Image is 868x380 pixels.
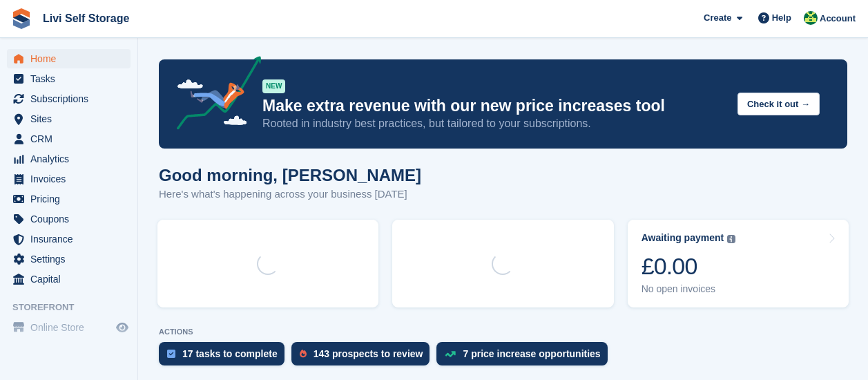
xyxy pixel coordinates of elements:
[30,129,113,149] span: CRM
[445,351,456,357] img: price_increase_opportunities-93ffe204e8149a01c8c9dc8f82e8f89637d9d84a8eef4429ea346261dce0b2c0.svg
[114,319,131,336] a: Preview store
[262,79,285,93] div: NEW
[182,348,278,359] div: 17 tasks to complete
[159,187,421,202] p: Here's what's happening across your business [DATE]
[159,342,291,372] a: 17 tasks to complete
[727,235,735,243] img: icon-info-grey-7440780725fd019a000dd9b08b2336e03edf1995a4989e88bcd33f0948082b44.svg
[291,342,437,372] a: 143 prospects to review
[642,283,736,295] div: No open invoices
[262,116,726,131] p: Rooted in industry best practices, but tailored to your subscriptions.
[314,348,423,359] div: 143 prospects to review
[167,350,175,358] img: task-75834270c22a3079a89374b754ae025e5fb1db73e45f91037f5363f120a921f8.svg
[7,249,131,269] a: menu
[12,301,137,314] span: Storefront
[7,189,131,209] a: menu
[628,220,849,307] a: Awaiting payment £0.00 No open invoices
[820,12,856,26] span: Account
[7,109,131,129] a: menu
[737,93,820,115] button: Check it out →
[436,342,614,372] a: 7 price increase opportunities
[30,318,113,337] span: Online Store
[7,149,131,169] a: menu
[7,49,131,68] a: menu
[7,229,131,249] a: menu
[30,249,113,269] span: Settings
[7,169,131,189] a: menu
[30,49,113,68] span: Home
[11,8,32,29] img: stora-icon-8386f47178a22dfd0bd8f6a31ec36ba5ce8667c1dd55bd0f319d3a0aa187defe.svg
[300,350,307,358] img: prospect-51fa495bee0391a8d652442698ab0144808aea92771e9ea1ae160a38d050c398.svg
[7,318,131,337] a: menu
[7,269,131,289] a: menu
[642,252,736,281] div: £0.00
[804,11,818,25] img: Alex Handyside
[165,56,262,135] img: price-adjustments-announcement-icon-8257ccfd72463d97f412b2fc003d46551f7dbcb40ab6d574587a9cd5c0d94...
[30,109,113,129] span: Sites
[159,166,421,184] h1: Good morning, [PERSON_NAME]
[7,129,131,149] a: menu
[30,189,113,209] span: Pricing
[30,69,113,88] span: Tasks
[30,149,113,169] span: Analytics
[30,89,113,108] span: Subscriptions
[7,89,131,108] a: menu
[30,209,113,229] span: Coupons
[30,269,113,289] span: Capital
[30,169,113,189] span: Invoices
[7,69,131,88] a: menu
[159,327,847,336] p: ACTIONS
[7,209,131,229] a: menu
[463,348,600,359] div: 7 price increase opportunities
[30,229,113,249] span: Insurance
[262,96,726,116] p: Make extra revenue with our new price increases tool
[37,7,135,30] a: Livi Self Storage
[642,232,724,244] div: Awaiting payment
[704,11,731,25] span: Create
[772,11,791,25] span: Help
